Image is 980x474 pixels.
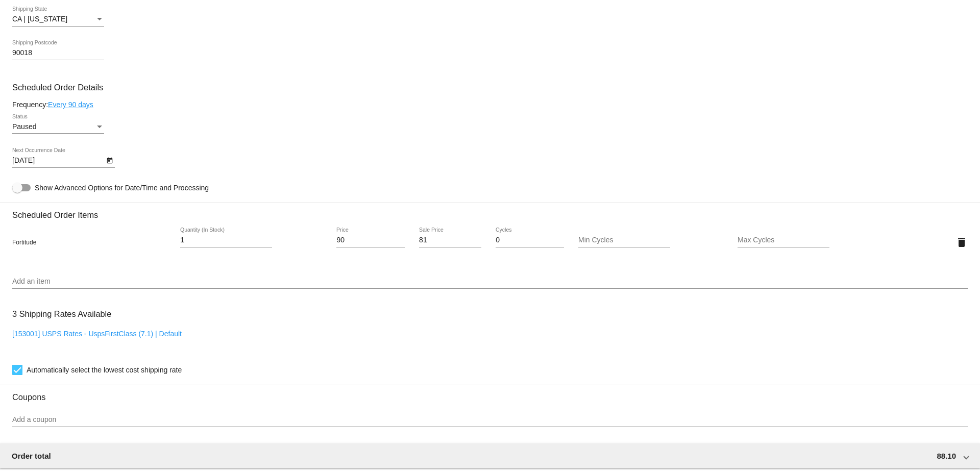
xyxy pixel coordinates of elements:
input: Add an item [12,278,968,286]
div: Frequency: [12,101,968,109]
input: Add a coupon [12,416,968,424]
h3: Scheduled Order Details [12,83,968,92]
h3: Scheduled Order Items [12,203,968,220]
mat-select: Status [12,123,104,131]
span: Fortitude [12,239,36,246]
input: Cycles [496,236,563,244]
span: CA | [US_STATE] [12,15,67,23]
input: Max Cycles [738,236,829,244]
span: Show Advanced Options for Date/Time and Processing [35,183,209,193]
a: Every 90 days [48,101,93,109]
button: Open calendar [104,155,115,165]
span: 88.10 [937,452,956,460]
mat-icon: delete [955,236,968,248]
input: Shipping Postcode [12,49,104,57]
span: Order total [12,452,51,460]
span: Automatically select the lowest cost shipping rate [27,364,182,376]
input: Next Occurrence Date [12,157,104,165]
a: [153001] USPS Rates - UspsFirstClass (7.1) | Default [12,330,182,338]
mat-select: Shipping State [12,15,104,23]
input: Quantity (In Stock) [180,236,272,244]
h3: 3 Shipping Rates Available [12,303,111,325]
h3: Coupons [12,385,968,402]
input: Price [336,236,404,244]
input: Sale Price [419,236,481,244]
input: Min Cycles [578,236,670,244]
span: Paused [12,122,36,131]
